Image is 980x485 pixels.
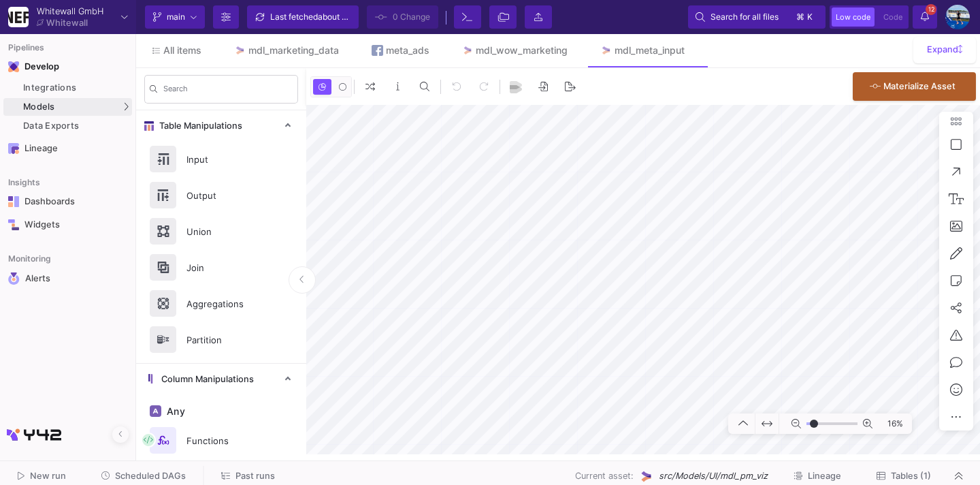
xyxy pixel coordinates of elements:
div: Join [178,257,272,278]
div: Integrations [23,82,129,93]
a: Data Exports [3,117,132,135]
div: Lineage [24,143,113,154]
span: Code [883,12,902,22]
span: k [807,9,813,25]
span: New run [30,471,66,481]
span: Column Manipulations [156,374,254,385]
button: Functions [136,422,306,458]
span: Table Manipulations [154,121,242,131]
button: Search for all files⌘k [688,5,826,29]
span: Current asset: [575,469,634,482]
div: Whitewall [46,18,88,27]
img: UI Model [639,469,653,484]
div: Partition [178,330,272,350]
span: Lineage [808,471,841,481]
mat-expansion-panel-header: Table Manipulations [136,110,306,141]
button: Low code [832,7,875,27]
div: Last fetched [270,7,352,27]
img: Navigation icon [8,196,19,207]
span: Models [23,101,55,112]
span: src/Models/UI/mdl_pm_viz [659,469,768,482]
span: about 5 hours ago [318,12,386,22]
button: Input [136,141,306,177]
div: Output [178,185,272,206]
mat-expansion-panel-header: Navigation iconDevelop [3,56,132,78]
img: Tab icon [234,45,246,57]
div: mdl_wow_marketing [476,45,568,56]
div: Widgets [24,219,113,230]
div: Aggregations [178,294,272,314]
button: Materialize Asset [853,72,976,101]
span: Materialize Asset [883,81,955,91]
span: Any [164,406,185,417]
img: Tab icon [372,45,383,57]
span: Low code [836,12,870,22]
a: Navigation iconLineage [3,138,132,159]
span: Tables (1) [891,471,931,481]
span: Scheduled DAGs [115,471,186,481]
button: Last fetchedabout 5 hours ago [247,5,359,29]
button: main [145,5,205,29]
button: Partition [136,322,306,358]
span: Search for all files [710,7,779,27]
button: Code [879,7,906,27]
div: Union [178,221,272,242]
div: mdl_meta_input [615,45,685,56]
a: Navigation iconWidgets [3,214,132,236]
a: Navigation iconAlerts [3,267,132,290]
img: Navigation icon [8,61,19,72]
img: AEdFTp4_RXFoBzJxSaYPMZp7Iyigz82078j9C0hFtL5t=s96-c [945,5,970,29]
span: main [167,7,185,27]
img: YZ4Yr8zUCx6JYM5gIgaTIQYeTXdcwQjnYC8iZtTV.png [8,7,29,27]
button: Union [136,213,306,249]
span: All items [163,45,201,56]
div: Input [178,149,272,170]
div: mdl_marketing_data [248,45,339,56]
div: Develop [24,61,45,72]
div: Data Exports [23,121,129,131]
span: 16% [878,412,909,436]
div: meta_ads [386,45,429,56]
span: Past runs [235,471,275,481]
div: Table Manipulations [136,141,306,363]
button: Join [136,249,306,285]
div: Alerts [25,272,114,285]
div: Whitewall GmbH [37,7,103,16]
input: Search [163,87,293,96]
img: Navigation icon [8,219,19,230]
span: 12 [926,4,936,15]
button: ⌘k [792,9,818,25]
button: Output [136,177,306,213]
img: Navigation icon [8,143,19,154]
img: Tab icon [600,45,612,57]
span: ⌘ [796,9,804,25]
div: Dashboards [24,196,113,207]
mat-expansion-panel-header: Column Manipulations [136,364,306,394]
div: Functions [178,431,272,451]
button: 12 [913,5,937,29]
img: Navigation icon [8,272,20,285]
a: Navigation iconDashboards [3,191,132,213]
img: Tab icon [462,45,474,57]
a: Integrations [3,79,132,97]
button: Aggregations [136,285,306,322]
